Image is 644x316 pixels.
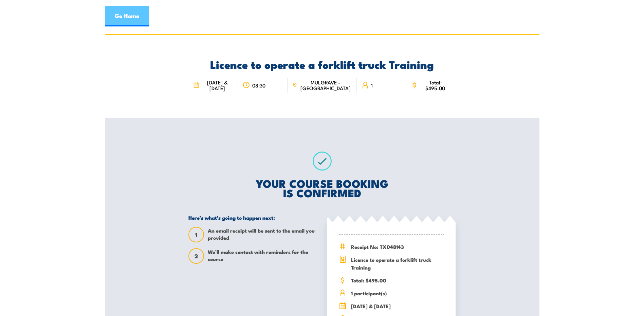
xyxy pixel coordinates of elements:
[189,253,203,260] span: 2
[188,214,317,221] h5: Here’s what’s going to happen next:
[188,178,456,197] h2: YOUR COURSE BOOKING IS CONFIRMED
[188,59,456,69] h2: Licence to operate a forklift truck Training
[208,227,317,242] span: An email receipt will be sent to the email you provided
[371,82,373,88] span: 1
[252,82,265,88] span: 08:30
[208,248,317,264] span: We’ll make contact with reminders for the course
[351,256,444,271] span: Licence to operate a forklift truck Training
[201,79,233,91] span: [DATE] & [DATE]
[351,243,444,251] span: Receipt No: TX048143
[420,79,451,91] span: Total: $495.00
[351,302,444,310] span: [DATE] & [DATE]
[189,231,203,238] span: 1
[351,289,444,297] span: 1 participant(s)
[351,276,444,284] span: Total: $495.00
[299,79,352,91] span: MULGRAVE - [GEOGRAPHIC_DATA]
[105,6,149,26] a: Go Home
